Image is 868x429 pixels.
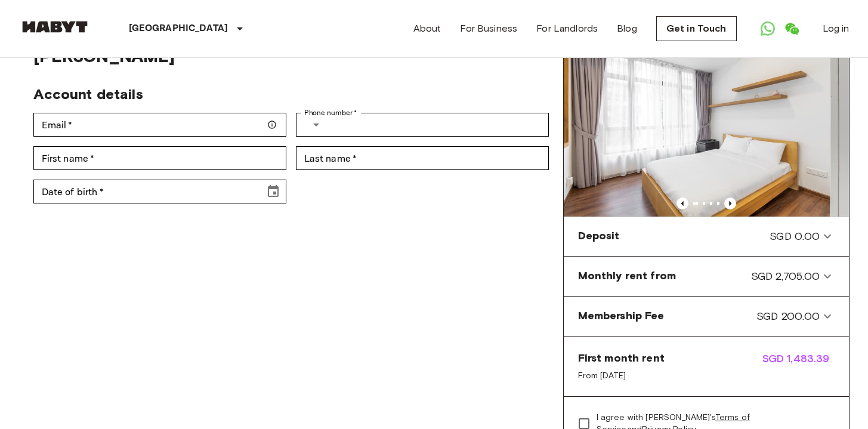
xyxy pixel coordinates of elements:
[578,351,665,365] span: First month rent
[751,268,820,284] span: SGD 2,705.00
[304,107,357,118] label: Phone number
[564,26,849,217] img: Marketing picture of unit SG-01-003-012-01
[536,21,598,36] a: For Landlords
[578,308,665,324] span: Membership Fee
[578,229,620,244] span: Deposit
[762,351,835,382] span: SGD 1,483.39
[129,21,228,36] p: [GEOGRAPHIC_DATA]
[569,301,844,331] div: Membership FeeSGD 200.00
[677,197,688,209] button: Previous image
[656,16,737,41] a: Get in Touch
[261,180,285,203] button: Choose date
[724,197,736,209] button: Previous image
[578,268,677,284] span: Monthly rent from
[569,221,844,251] div: DepositSGD 0.00
[296,146,549,170] div: Last name
[33,113,286,137] div: Email
[33,146,286,170] div: First name
[770,229,820,244] span: SGD 0.00
[304,113,328,137] button: Select country
[460,21,517,36] a: For Business
[780,17,804,41] a: Open WeChat
[413,21,441,36] a: About
[823,21,850,36] a: Log in
[267,120,277,129] svg: Make sure your email is correct — we'll send your booking details there.
[756,17,780,41] a: Open WhatsApp
[33,85,143,103] span: Account details
[578,370,665,382] span: From [DATE]
[617,21,637,36] a: Blog
[756,308,820,324] span: SGD 200.00
[569,261,844,291] div: Monthly rent fromSGD 2,705.00
[19,21,91,33] img: Habyt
